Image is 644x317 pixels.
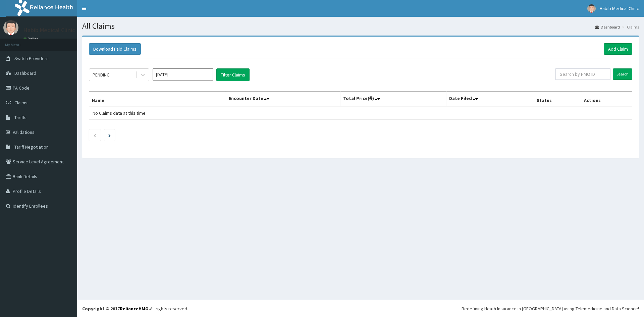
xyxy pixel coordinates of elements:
a: Next page [108,132,111,138]
span: Tariffs [14,114,26,120]
span: No Claims data at this time. [93,110,147,116]
span: Dashboard [14,70,36,76]
a: RelianceHMO [120,306,149,312]
span: Claims [14,100,28,106]
th: Name [89,92,226,107]
button: Download Paid Claims [89,43,141,55]
img: User Image [587,4,596,13]
th: Date Filed [446,92,534,107]
a: Online [23,37,40,41]
span: Switch Providers [14,55,49,61]
input: Search by HMO ID [555,68,610,80]
p: Habib Medical Clinic [23,27,75,33]
a: Previous page [93,132,96,138]
span: Habib Medical Clinic [600,5,639,11]
li: Claims [621,24,639,30]
div: Redefining Heath Insurance in [GEOGRAPHIC_DATA] using Telemedicine and Data Science! [462,305,639,312]
footer: All rights reserved. [77,300,644,317]
strong: Copyright © 2017 . [82,306,150,312]
th: Encounter Date [226,92,340,107]
div: PENDING [93,71,110,78]
button: Filter Claims [216,68,250,81]
span: Tariff Negotiation [14,144,49,150]
input: Search [613,68,632,80]
input: Select Month and Year [153,68,213,81]
th: Actions [581,92,632,107]
th: Total Price(₦) [340,92,446,107]
th: Status [534,92,581,107]
h1: All Claims [82,22,639,31]
a: Dashboard [595,24,620,30]
img: User Image [3,20,18,35]
a: Add Claim [604,43,632,55]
